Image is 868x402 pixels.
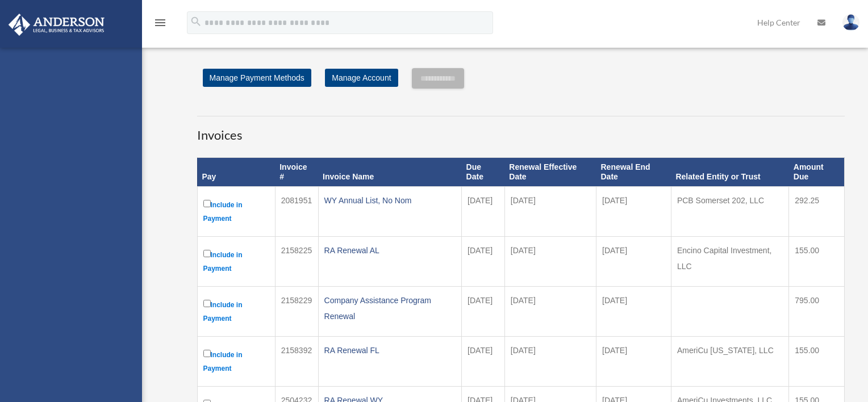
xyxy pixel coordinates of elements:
[190,15,202,28] i: search
[462,158,505,187] th: Due Date
[275,158,318,187] th: Invoice #
[596,187,671,237] td: [DATE]
[153,16,167,30] i: menu
[203,198,269,225] label: Include in Payment
[462,187,505,237] td: [DATE]
[203,347,269,375] label: Include in Payment
[789,337,844,387] td: 155.00
[789,187,844,237] td: 292.25
[671,337,788,387] td: AmeriCu [US_STATE], LLC
[5,14,108,36] img: Anderson Advisors Platinum Portal
[789,158,844,187] th: Amount Due
[596,337,671,387] td: [DATE]
[275,337,318,387] td: 2158392
[504,187,596,237] td: [DATE]
[203,300,211,307] input: Include in Payment
[462,337,505,387] td: [DATE]
[596,158,671,187] th: Renewal End Date
[197,158,275,187] th: Pay
[324,342,456,358] div: RA Renewal FL
[275,237,318,287] td: 2158225
[324,242,456,258] div: RA Renewal AL
[197,116,845,144] h3: Invoices
[153,20,167,30] a: menu
[789,237,844,287] td: 155.00
[275,287,318,337] td: 2158229
[504,287,596,337] td: [DATE]
[324,292,456,324] div: Company Assistance Program Renewal
[324,192,456,208] div: WY Annual List, No Nom
[203,200,211,207] input: Include in Payment
[318,158,461,187] th: Invoice Name
[671,187,788,237] td: PCB Somerset 202, LLC
[789,287,844,337] td: 795.00
[671,237,788,287] td: Encino Capital Investment, LLC
[504,337,596,387] td: [DATE]
[596,237,671,287] td: [DATE]
[203,69,311,87] a: Manage Payment Methods
[462,237,505,287] td: [DATE]
[203,250,211,257] input: Include in Payment
[203,350,211,357] input: Include in Payment
[842,14,859,31] img: User Pic
[671,158,788,187] th: Related Entity or Trust
[275,187,318,237] td: 2081951
[504,158,596,187] th: Renewal Effective Date
[596,287,671,337] td: [DATE]
[462,287,505,337] td: [DATE]
[203,248,269,275] label: Include in Payment
[325,69,398,87] a: Manage Account
[203,298,269,325] label: Include in Payment
[504,237,596,287] td: [DATE]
